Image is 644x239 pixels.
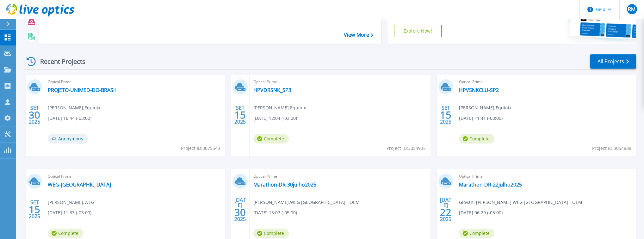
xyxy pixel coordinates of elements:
[48,87,116,93] a: PROJETO-UNIMED-DO-BRASIl
[48,78,221,85] span: Optical Prime
[48,209,91,216] span: [DATE] 11:33 (-03:00)
[234,210,246,215] span: 30
[394,25,442,37] a: Explore Now!
[253,115,297,122] span: [DATE] 12:04 (-03:00)
[459,181,522,188] a: Marathon-DR-22julho2025
[440,198,452,221] div: [DATE] 2025
[459,173,632,180] span: Optical Prime
[459,209,503,216] span: [DATE] 06:29 (-05:00)
[253,134,289,144] span: Complete
[253,199,360,206] span: [PERSON_NAME] , WEG [GEOGRAPHIC_DATA] - OEM
[253,181,316,188] a: Marathon-DR-30julho2025
[48,104,100,111] span: [PERSON_NAME] , Equinix
[592,145,631,152] span: Project ID: 3054888
[253,173,427,180] span: Optical Prime
[459,199,582,206] span: Giovani [PERSON_NAME] , WEG [GEOGRAPHIC_DATA] - OEM
[234,198,246,221] div: [DATE] 2025
[234,112,246,118] span: 15
[48,229,83,238] span: Complete
[459,229,494,238] span: Complete
[440,112,451,118] span: 15
[459,87,499,93] a: HPVSNKCLU-SP2
[628,7,635,12] span: RM
[253,78,427,85] span: Optical Prime
[48,181,111,188] a: WEG-[GEOGRAPHIC_DATA]
[459,104,511,111] span: [PERSON_NAME] , Equinix
[29,207,40,212] span: 15
[29,112,40,118] span: 30
[590,54,636,69] a: All Projects
[181,145,220,152] span: Project ID: 3075543
[253,87,291,93] a: HPVDRSNK_SP3
[459,115,503,122] span: [DATE] 11:41 (-03:00)
[440,210,451,215] span: 22
[48,115,91,122] span: [DATE] 16:44 (-03:00)
[253,209,297,216] span: [DATE] 15:07 (-05:00)
[459,78,632,85] span: Optical Prime
[344,32,373,38] a: View More
[48,173,221,180] span: Optical Prime
[48,134,88,144] span: Anonymous
[253,104,306,111] span: [PERSON_NAME] , Equinix
[28,103,40,126] div: SET 2025
[459,134,494,144] span: Complete
[24,54,94,69] div: Recent Projects
[253,229,289,238] span: Complete
[234,103,246,126] div: SET 2025
[440,103,452,126] div: SET 2025
[387,145,426,152] span: Project ID: 3054935
[48,199,94,206] span: [PERSON_NAME] , WEG
[28,198,40,221] div: SET 2025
